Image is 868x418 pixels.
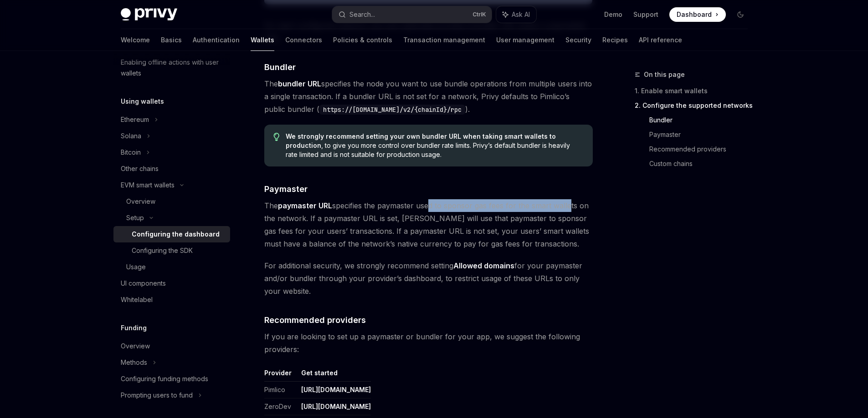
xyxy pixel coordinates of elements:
[453,261,514,270] strong: Allowed domains
[113,275,230,292] a: UI components
[113,242,230,259] a: Configuring the SDK
[264,398,298,415] td: ZeroDev
[121,131,141,141] div: Solana
[349,9,375,20] div: Search...
[669,7,726,22] a: Dashboard
[333,29,392,51] a: Policies & controls
[121,163,159,174] div: Other chains
[264,368,298,382] th: Provider
[264,259,593,297] span: For additional security, we strongly recommend setting for your paymaster and/or bundler through ...
[113,226,230,242] a: Configuring the dashboard
[649,127,755,142] a: Paymaster
[278,201,332,210] strong: paymaster URL
[121,96,164,107] h5: Using wallets
[264,77,593,116] span: The specifies the node you want to use bundle operations from multiple users into a single transa...
[132,229,220,240] div: Configuring the dashboard
[633,10,658,19] a: Support
[193,29,240,51] a: Authentication
[121,180,175,191] div: EVM smart wallets
[635,84,755,98] a: 1. Enable smart wallets
[602,29,628,51] a: Recipes
[113,259,230,275] a: Usage
[121,373,208,384] div: Configuring funding methods
[403,29,485,51] a: Transaction management
[273,133,280,141] svg: Tip
[286,132,583,159] span: , to give you more control over bundler rate limits. Privy’s default bundler is heavily rate limi...
[565,29,591,51] a: Security
[332,6,492,23] button: Search...CtrlK
[264,183,308,195] span: Paymaster
[126,212,144,223] div: Setup
[639,29,682,51] a: API reference
[121,322,147,333] h5: Funding
[649,113,755,127] a: Bundler
[635,98,755,113] a: 2. Configure the supported networks
[121,57,225,79] div: Enabling offline actions with user wallets
[733,7,748,22] button: Toggle dark mode
[126,196,155,207] div: Overview
[113,161,230,177] a: Other chains
[473,11,486,18] span: Ctrl K
[285,29,322,51] a: Connectors
[126,262,146,272] div: Usage
[278,79,321,88] strong: bundler URL
[121,390,193,401] div: Prompting users to fund
[113,193,230,210] a: Overview
[121,357,147,368] div: Methods
[298,368,371,382] th: Get started
[496,29,555,51] a: User management
[644,69,685,80] span: On this page
[161,29,182,51] a: Basics
[121,147,141,158] div: Bitcoin
[121,114,149,125] div: Ethereum
[121,29,150,51] a: Welcome
[301,403,371,411] a: [URL][DOMAIN_NAME]
[649,142,755,156] a: Recommended providers
[113,54,230,81] a: Enabling offline actions with user wallets
[496,6,536,23] button: Ask AI
[649,156,755,171] a: Custom chains
[113,338,230,354] a: Overview
[121,341,150,352] div: Overview
[113,292,230,308] a: Whitelabel
[264,330,593,356] span: If you are looking to set up a paymaster or bundler for your app, we suggest the following provid...
[132,245,193,256] div: Configuring the SDK
[264,382,298,398] td: Pimlico
[512,10,530,19] span: Ask AI
[121,278,166,289] div: UI components
[113,371,230,387] a: Configuring funding methods
[264,199,593,250] span: The specifies the paymaster used to sponsor gas fees for the smart wallets on the network. If a p...
[301,386,371,394] a: [URL][DOMAIN_NAME]
[604,10,622,19] a: Demo
[121,8,177,21] img: dark logo
[264,314,366,326] span: Recommended providers
[677,10,712,19] span: Dashboard
[251,29,274,51] a: Wallets
[264,61,296,73] span: Bundler
[286,132,556,149] strong: We strongly recommend setting your own bundler URL when taking smart wallets to production
[121,294,153,305] div: Whitelabel
[319,105,465,115] code: https://[DOMAIN_NAME]/v2/{chainId}/rpc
